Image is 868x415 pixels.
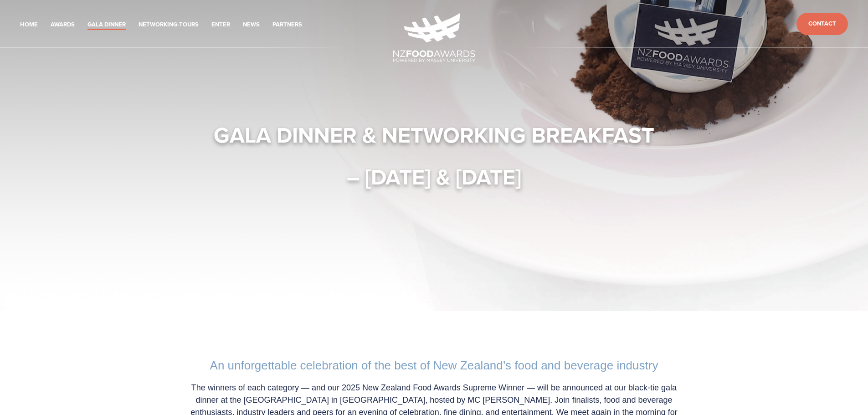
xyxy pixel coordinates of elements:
[211,20,230,30] a: Enter
[172,163,697,190] h1: – [DATE] & [DATE]
[139,20,199,30] a: Networking-Tours
[20,20,38,30] a: Home
[51,20,75,30] a: Awards
[272,20,302,30] a: Partners
[796,13,848,35] a: Contact
[172,121,697,149] h1: Gala Dinner & Networking Breakfast
[87,20,126,30] a: Gala Dinner
[243,20,260,30] a: News
[181,359,688,373] h2: An unforgettable celebration of the best of New Zealand’s food and beverage industry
